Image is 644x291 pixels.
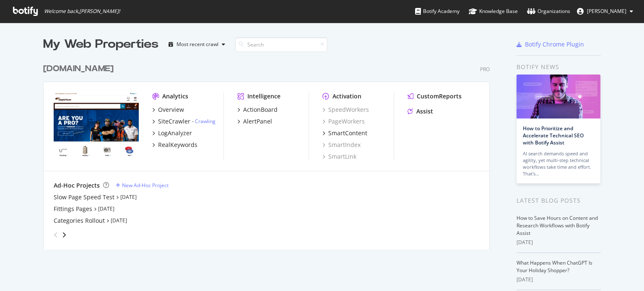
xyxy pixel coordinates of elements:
[328,129,367,137] div: SmartContent
[525,40,584,49] div: Botify Chrome Plugin
[332,92,361,100] div: Activation
[158,141,197,149] div: RealKeywords
[54,92,139,160] img: www.supplyhouse.com
[43,36,158,53] div: My Web Properties
[158,106,184,114] div: Overview
[480,66,490,73] div: Pro
[517,62,601,72] div: Botify news
[322,141,361,149] a: SmartIndex
[417,92,462,100] div: CustomReports
[415,7,460,15] div: Botify Academy
[322,117,365,126] a: PageWorkers
[54,181,100,190] div: Ad-Hoc Projects
[177,42,218,47] div: Most recent crawl
[235,37,327,52] input: Search
[517,214,598,237] a: How to Save Hours on Content and Research Workflows with Botify Assist
[98,205,114,212] a: [DATE]
[322,152,356,161] a: SmartLink
[152,141,197,149] a: RealKeywords
[44,8,120,15] span: Welcome back, [PERSON_NAME] !
[43,53,496,250] div: grid
[111,217,127,224] a: [DATE]
[54,205,92,213] a: Fittings Pages
[237,106,278,114] a: ActionBoard
[152,129,192,137] a: LogAnalyzer
[322,129,367,137] a: SmartContent
[523,125,584,146] a: How to Prioritize and Accelerate Technical SEO with Botify Assist
[158,129,192,137] div: LogAnalyzer
[587,8,626,15] span: Alejandra Roca
[517,239,601,246] div: [DATE]
[527,7,570,15] div: Organizations
[416,107,433,116] div: Assist
[523,150,594,177] div: AI search demands speed and agility, yet multi-step technical workflows take time and effort. Tha...
[517,259,592,274] a: What Happens When ChatGPT Is Your Holiday Shopper?
[61,231,67,239] div: angle-right
[408,92,462,100] a: CustomReports
[517,75,600,118] img: How to Prioritize and Accelerate Technical SEO with Botify Assist
[152,117,216,126] a: SiteCrawler- Crawling
[54,216,105,225] a: Categories Rollout
[152,106,184,114] a: Overview
[517,196,601,205] div: Latest Blog Posts
[517,40,584,49] a: Botify Chrome Plugin
[570,5,640,18] button: [PERSON_NAME]
[122,182,169,189] div: New Ad-Hoc Project
[408,107,433,116] a: Assist
[165,38,229,51] button: Most recent crawl
[243,117,272,126] div: AlertPanel
[162,92,188,100] div: Analytics
[54,193,114,201] a: Slow Page Speed Test
[243,106,278,114] div: ActionBoard
[195,118,216,125] a: Crawling
[469,7,518,15] div: Knowledge Base
[43,63,117,75] a: [DOMAIN_NAME]
[517,276,601,283] div: [DATE]
[116,182,169,189] a: New Ad-Hoc Project
[237,117,272,126] a: AlertPanel
[43,63,114,75] div: [DOMAIN_NAME]
[50,228,61,242] div: angle-left
[120,193,137,201] a: [DATE]
[322,106,369,114] a: SpeedWorkers
[192,118,216,125] div: -
[158,117,190,126] div: SiteCrawler
[247,92,280,100] div: Intelligence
